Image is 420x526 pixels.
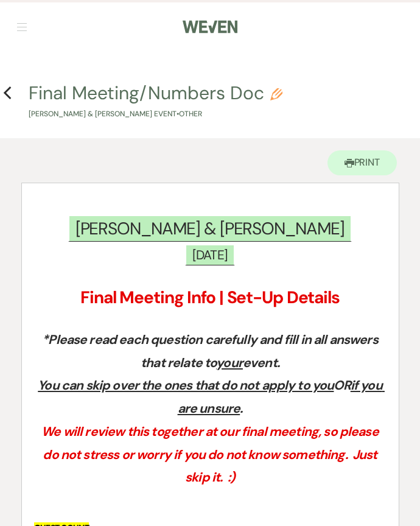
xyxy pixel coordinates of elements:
span: [DATE] [185,244,235,265]
span: [PERSON_NAME] & [PERSON_NAME] [68,215,352,242]
u: your [216,354,243,371]
button: Final Meeting/Numbers Doc[PERSON_NAME] & [PERSON_NAME] Event•Other [29,84,282,120]
em: *Please read each question carefully and fill in all answers that relate to event. [42,331,380,371]
strong: Final Meeting Info | Set-Up Details [80,286,340,309]
u: You can skip over the ones that do not apply to you [38,377,334,394]
button: Print [327,150,397,175]
em: We will review this together at our final meeting, so please do not stress or worry if you do not... [41,423,381,486]
img: Weven Logo [183,14,237,40]
em: OR . [38,377,385,417]
p: [PERSON_NAME] & [PERSON_NAME] Event • Other [29,108,282,120]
